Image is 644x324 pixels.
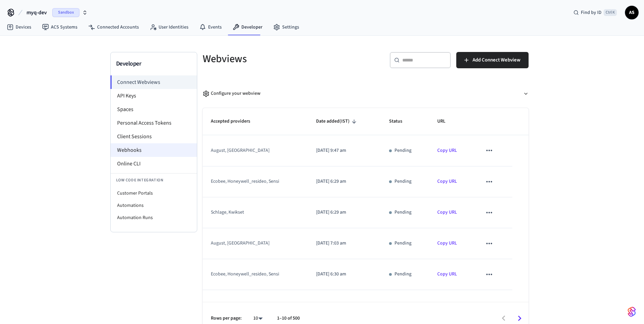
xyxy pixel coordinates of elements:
[211,178,291,185] div: ecobee, honeywell_resideo, sensi
[111,199,197,212] li: Automations
[437,178,457,185] a: Copy URL
[111,173,197,187] li: Low Code Integration
[394,240,411,247] p: Pending
[111,187,197,199] li: Customer Portals
[277,315,300,322] p: 1–10 of 500
[111,130,197,143] li: Client Sessions
[1,21,37,33] a: Devices
[473,56,520,65] span: Add Connect Webview
[625,6,639,19] button: AS
[203,52,362,66] h5: Webviews
[211,240,291,247] div: august, [GEOGRAPHIC_DATA]
[456,52,529,68] button: Add Connect Webview
[110,75,197,89] li: Connect Webviews
[581,9,602,16] span: Find by ID
[394,147,411,154] p: Pending
[389,116,411,127] span: Status
[394,271,411,278] p: Pending
[437,209,457,216] a: Copy URL
[316,240,373,247] p: [DATE] 7:03 am
[268,21,305,33] a: Settings
[194,21,227,33] a: Events
[626,6,638,19] span: AS
[437,240,457,247] a: Copy URL
[83,21,144,33] a: Connected Accounts
[111,89,197,103] li: API Keys
[568,6,622,19] div: Find by IDCtrl K
[111,143,197,157] li: Webhooks
[316,271,373,278] p: [DATE] 6:30 am
[604,9,617,16] span: Ctrl K
[144,21,194,33] a: User Identities
[111,116,197,130] li: Personal Access Tokens
[227,21,268,33] a: Developer
[111,103,197,116] li: Spaces
[26,8,47,17] span: myq-dev
[250,313,266,323] div: 10
[211,209,291,216] div: schlage, kwikset
[437,271,457,277] a: Copy URL
[203,85,529,103] button: Configure your webview
[111,212,197,224] li: Automation Runs
[316,147,373,154] p: [DATE] 9:47 am
[316,178,373,185] p: [DATE] 6:29 am
[394,178,411,185] p: Pending
[111,157,197,170] li: Online CLI
[316,116,358,127] span: Date added(IST)
[628,306,636,317] img: SeamLogoGradient.69752ec5.svg
[116,59,191,69] h3: Developer
[316,209,373,216] p: [DATE] 6:29 am
[203,90,260,97] div: Configure your webview
[37,21,83,33] a: ACS Systems
[437,147,457,154] a: Copy URL
[211,116,259,127] span: Accepted providers
[211,315,242,322] p: Rows per page:
[211,147,291,154] div: august, [GEOGRAPHIC_DATA]
[52,8,79,17] span: Sandbox
[394,209,411,216] p: Pending
[437,116,454,127] span: URL
[211,271,291,278] div: ecobee, honeywell_resideo, sensi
